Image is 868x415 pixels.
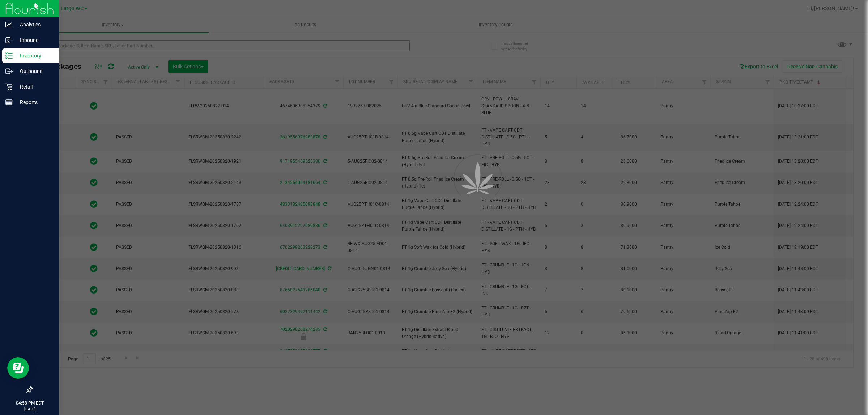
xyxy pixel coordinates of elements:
[3,406,56,412] p: [DATE]
[5,83,13,90] inline-svg: Retail
[5,21,13,28] inline-svg: Analytics
[5,37,13,44] inline-svg: Inbound
[13,20,56,29] p: Analytics
[7,357,29,379] iframe: Resource center
[5,52,13,59] inline-svg: Inventory
[13,36,56,44] p: Inbound
[5,68,13,75] inline-svg: Outbound
[3,400,56,406] p: 04:58 PM EDT
[13,82,56,91] p: Retail
[13,51,56,60] p: Inventory
[13,98,56,107] p: Reports
[13,67,56,76] p: Outbound
[5,99,13,106] inline-svg: Reports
